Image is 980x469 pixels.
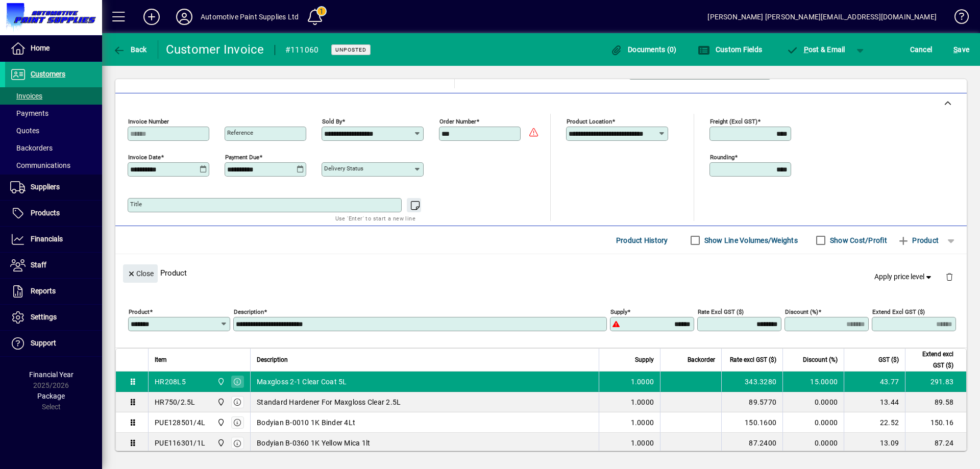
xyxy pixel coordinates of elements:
label: Show Line Volumes/Weights [702,235,798,245]
div: Customer Invoice [166,41,264,58]
span: Bodyian B-0360 1K Yellow Mica 1lt [257,438,370,448]
button: Product History [612,231,672,250]
span: Quotes [10,127,39,135]
a: Home [5,36,102,61]
div: 150.1600 [728,417,776,428]
div: 89.5770 [728,397,776,407]
button: Profile [168,8,201,26]
span: Rate excl GST ($) [730,354,776,365]
td: 13.09 [844,433,905,453]
mat-label: Description [234,308,264,315]
td: 22.52 [844,412,905,433]
a: Products [5,201,102,226]
a: Communications [5,157,102,174]
span: Financials [31,235,63,243]
div: PUE128501/4L [155,417,205,428]
td: 0.0000 [782,392,844,412]
span: Apply price level [874,271,934,282]
mat-label: Product location [567,118,612,125]
span: Description [257,354,288,365]
a: Financials [5,227,102,252]
mat-hint: Use 'Enter' to start a new line [335,212,415,224]
button: Cancel [908,40,935,59]
span: Automotive Paint Supplies Ltd [214,397,226,408]
td: 13.44 [844,392,905,412]
span: Settings [31,313,57,321]
div: #111060 [285,42,319,58]
button: Documents (0) [608,40,679,59]
span: Item [155,354,167,365]
span: Discount (%) [803,354,838,365]
mat-label: Extend excl GST ($) [872,308,925,315]
span: Product [897,232,939,249]
span: ost & Email [786,45,845,54]
button: Apply price level [870,268,938,286]
div: Product [115,254,967,291]
button: Back [110,40,150,59]
a: Backorders [5,139,102,157]
mat-label: Rounding [710,154,734,161]
button: Custom Fields [695,40,765,59]
span: Maxgloss 2-1 Clear Coat 5L [257,377,347,387]
mat-label: Discount (%) [785,308,818,315]
button: Delete [937,264,962,289]
span: Automotive Paint Supplies Ltd [214,376,226,387]
span: Unposted [335,46,366,53]
span: Supply [635,354,654,365]
mat-label: Payment due [225,154,259,161]
mat-label: Supply [610,308,627,315]
div: PUE116301/1L [155,438,205,448]
mat-label: Title [130,201,142,208]
span: S [953,45,958,54]
td: 15.0000 [782,372,844,392]
span: Products [31,209,60,217]
span: Cancel [910,41,933,58]
span: Bodyian B-0010 1K Binder 4Lt [257,417,355,428]
span: Package [37,392,65,400]
span: Close [127,265,154,282]
button: Post & Email [781,40,850,59]
mat-label: Product [129,308,150,315]
span: Customers [31,70,65,78]
span: Product History [616,232,668,249]
span: Back [113,45,147,54]
span: 1.0000 [631,377,654,387]
mat-label: Freight (excl GST) [710,118,757,125]
div: 87.2400 [728,438,776,448]
a: Settings [5,305,102,330]
a: Suppliers [5,175,102,200]
mat-label: Delivery status [324,165,363,172]
td: 0.0000 [782,412,844,433]
td: 291.83 [905,372,966,392]
span: ave [953,41,969,58]
span: Custom Fields [698,45,762,54]
span: Home [31,44,50,52]
div: HR208L5 [155,377,186,387]
span: Communications [10,161,70,169]
a: Knowledge Base [947,2,967,35]
mat-label: Rate excl GST ($) [698,308,744,315]
mat-label: Sold by [322,118,342,125]
span: Extend excl GST ($) [912,349,953,371]
td: 43.77 [844,372,905,392]
span: Financial Year [29,371,73,379]
span: 1.0000 [631,417,654,428]
a: Quotes [5,122,102,139]
span: P [804,45,808,54]
div: 343.3280 [728,377,776,387]
span: Backorder [688,354,715,365]
td: 87.24 [905,433,966,453]
a: Payments [5,105,102,122]
a: Invoices [5,87,102,105]
td: 150.16 [905,412,966,433]
mat-label: Order number [439,118,476,125]
span: 1.0000 [631,438,654,448]
span: Documents (0) [610,45,677,54]
span: Standard Hardener For Maxgloss Clear 2.5L [257,397,401,407]
span: Reports [31,287,56,295]
mat-label: Reference [227,129,253,136]
span: Payments [10,109,48,117]
td: 89.58 [905,392,966,412]
span: Support [31,339,56,347]
span: 1.0000 [631,397,654,407]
